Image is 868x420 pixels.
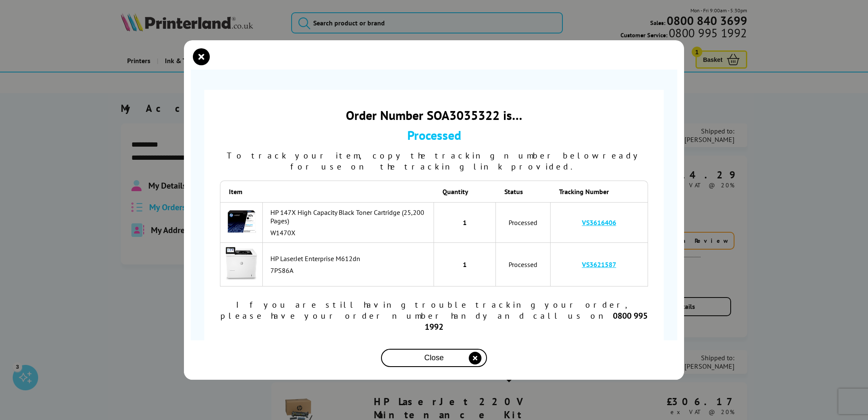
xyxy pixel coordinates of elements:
[220,107,648,123] div: Order Number SOA3035322 is…
[220,127,648,143] div: Processed
[195,50,208,63] button: close modal
[425,310,648,332] b: 0800 995 1992
[270,228,429,237] div: W1470X
[381,349,487,367] button: close modal
[496,243,551,287] td: Processed
[434,181,496,202] th: Quantity
[227,207,256,236] img: HP 147X High Capacity Black Toner Cartridge (25,200 Pages)
[551,181,648,202] th: Tracking Number
[434,202,496,243] td: 1
[496,181,551,202] th: Status
[225,247,258,281] img: HP LaserJet Enterprise M612dn
[270,208,429,225] div: HP 147X High Capacity Black Toner Cartridge (25,200 Pages)
[220,299,648,332] div: If you are still having trouble tracking your order, please have your order number handy and call...
[424,353,444,362] span: Close
[496,202,551,243] td: Processed
[270,266,429,275] div: 7PS86A
[227,150,642,172] span: To track your item, copy the tracking number below ready for use on the tracking link provided.
[434,243,496,287] td: 1
[582,218,616,227] a: VS3616406
[220,181,263,202] th: Item
[582,260,616,269] a: VS3621587
[270,254,429,263] div: HP LaserJet Enterprise M612dn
